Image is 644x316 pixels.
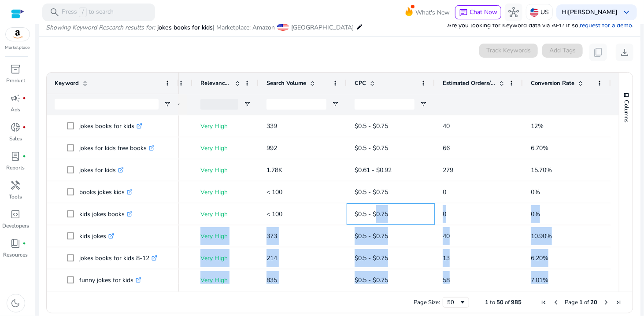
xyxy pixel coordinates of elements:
[23,154,26,158] span: fiber_manual_record
[531,166,552,174] span: 15.70%
[55,79,79,87] span: Keyword
[443,188,446,196] span: 0
[79,271,141,289] p: funny jokes for kids
[619,47,630,58] span: download
[200,79,231,87] span: Relevance Score
[200,249,251,267] p: Very High
[2,222,29,230] p: Developers
[603,299,610,306] div: Next Page
[443,232,450,240] span: 40
[46,23,155,32] i: Showing Keyword Research results for:
[414,298,440,306] div: Page Size:
[568,8,618,16] b: [PERSON_NAME]
[530,8,539,17] img: us.svg
[531,276,548,284] span: 7.01%
[621,7,632,18] span: keyboard_arrow_down
[5,44,30,51] p: Marketplace
[622,100,630,122] span: Columns
[79,205,133,223] p: kids jokes books
[266,232,277,240] span: 373
[496,298,503,306] span: 50
[540,4,549,20] p: US
[266,99,326,110] input: Search Volume Filter Input
[9,193,22,201] p: Tools
[7,164,25,172] p: Reports
[55,99,159,110] input: Keyword Filter Input
[11,180,21,191] span: handyman
[11,106,21,114] p: Ads
[266,144,277,152] span: 992
[79,117,142,135] p: jokes books for kids
[579,298,583,306] span: 1
[531,79,574,87] span: Conversion Rate
[200,183,251,201] p: Very High
[11,151,21,162] span: lab_profile
[531,210,540,218] span: 0%
[266,210,282,218] span: < 100
[266,79,306,87] span: Search Volume
[79,139,155,157] p: jokes for kids free books
[355,188,388,196] span: $0.5 - $0.75
[490,298,495,306] span: to
[157,23,213,32] span: jokes books for kids
[531,254,548,262] span: 6.20%
[79,183,133,201] p: books jokes kids
[79,249,157,267] p: jokes books for kids 8-12
[505,298,510,306] span: of
[531,188,540,196] span: 0%
[79,227,114,245] p: kids jokes
[11,238,21,249] span: book_4
[443,166,453,174] span: 279
[508,7,519,18] span: hub
[355,99,415,110] input: CPC Filter Input
[616,44,633,61] button: download
[6,28,30,41] img: amazon.svg
[11,64,21,74] span: inventory_2
[213,23,275,32] span: | Marketplace: Amazon
[470,8,497,16] span: Chat Now
[455,5,501,19] button: chatChat Now
[459,8,468,17] span: chat
[443,122,450,130] span: 40
[420,101,427,108] button: Open Filter Menu
[540,299,547,306] div: First Page
[443,254,450,262] span: 13
[200,271,251,289] p: Very High
[355,79,366,87] span: CPC
[562,9,618,15] p: Hi
[200,139,251,157] p: Very High
[11,209,21,220] span: code_blocks
[9,135,22,143] p: Sales
[590,298,597,306] span: 20
[615,299,622,306] div: Last Page
[266,254,277,262] span: 214
[266,188,282,196] span: < 100
[11,298,21,309] span: dark_mode
[355,166,392,174] span: $0.61 - $0.92
[355,144,388,152] span: $0.5 - $0.75
[356,22,363,32] mat-icon: edit
[4,251,28,259] p: Resources
[355,232,388,240] span: $0.5 - $0.75
[355,122,388,130] span: $0.5 - $0.75
[266,166,282,174] span: 1.78K
[443,276,450,284] span: 58
[531,122,544,130] span: 12%
[291,23,354,32] span: [GEOGRAPHIC_DATA]
[23,96,26,100] span: fiber_manual_record
[62,7,114,17] p: Press to search
[565,298,578,306] span: Page
[49,7,60,18] span: search
[443,144,450,152] span: 66
[11,122,21,132] span: donut_small
[355,276,388,284] span: $0.5 - $0.75
[505,4,522,21] button: hub
[355,210,388,218] span: $0.5 - $0.75
[266,276,277,284] span: 835
[244,101,251,108] button: Open Filter Menu
[200,117,251,135] p: Very High
[6,77,25,85] p: Product
[355,254,388,262] span: $0.5 - $0.75
[531,144,548,152] span: 6.70%
[200,227,251,245] p: Very High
